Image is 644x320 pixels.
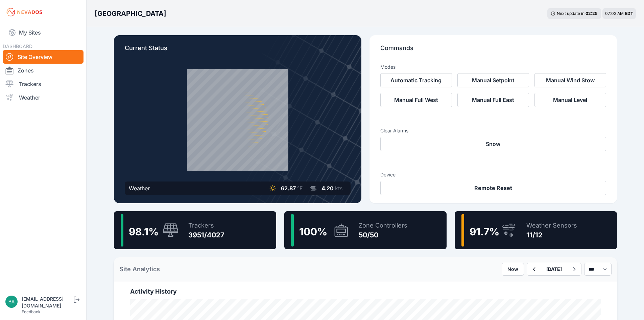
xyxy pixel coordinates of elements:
[129,184,150,192] div: Weather
[95,9,166,18] h3: [GEOGRAPHIC_DATA]
[586,11,598,16] div: 02 : 25
[129,226,159,238] span: 98.1 %
[605,11,624,16] span: 07:02 AM
[380,93,452,107] button: Manual Full West
[3,77,84,91] a: Trackers
[380,43,606,58] p: Commands
[359,230,407,240] div: 50/50
[3,24,84,41] a: My Sites
[526,230,577,240] div: 11/12
[526,221,577,230] div: Weather Sensors
[3,91,84,104] a: Weather
[557,11,585,16] span: Next update in
[380,127,606,134] h3: Clear Alarms
[457,93,529,107] button: Manual Full East
[455,211,617,249] a: 91.7%Weather Sensors11/12
[22,296,72,309] div: [EMAIL_ADDRESS][DOMAIN_NAME]
[188,221,224,230] div: Trackers
[95,5,166,22] nav: Breadcrumb
[470,226,499,238] span: 91.7 %
[3,43,32,49] span: DASHBOARD
[299,226,327,238] span: 100 %
[119,264,160,274] h2: Site Analytics
[281,185,296,192] span: 62.87
[380,73,452,87] button: Automatic Tracking
[5,296,18,308] img: bartonsvillesolar@invenergy.com
[541,263,567,275] button: [DATE]
[625,11,633,16] span: EDT
[125,43,351,58] p: Current Status
[321,185,334,192] span: 4.20
[502,263,524,276] button: Now
[380,181,606,195] button: Remote Reset
[534,93,606,107] button: Manual Level
[188,230,224,240] div: 3951/4027
[457,73,529,87] button: Manual Setpoint
[130,287,601,296] h2: Activity History
[359,221,407,230] div: Zone Controllers
[22,309,41,314] a: Feedback
[380,171,606,178] h3: Device
[3,50,84,64] a: Site Overview
[5,7,43,18] img: Nevados
[380,64,396,70] h3: Modes
[114,211,276,249] a: 98.1%Trackers3951/4027
[3,64,84,77] a: Zones
[534,73,606,87] button: Manual Wind Stow
[284,211,447,249] a: 100%Zone Controllers50/50
[380,137,606,151] button: Snow
[297,185,303,192] span: °F
[335,185,342,192] span: kts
